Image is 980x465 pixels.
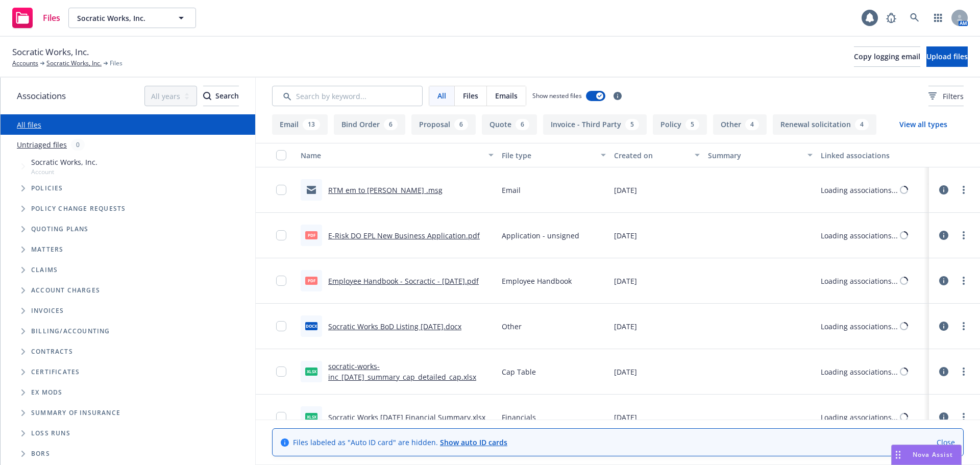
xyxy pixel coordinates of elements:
[272,114,328,135] button: Email
[276,185,286,195] input: Toggle Row Selected
[543,114,647,135] button: Invoice - Third Party
[708,150,801,161] div: Summary
[892,445,904,464] div: Drag to move
[883,114,964,135] button: View all types
[31,206,126,212] span: Policy change requests
[31,369,80,375] span: Certificates
[958,229,970,241] a: more
[276,276,286,286] input: Toggle Row Selected
[821,230,898,241] div: Loading associations...
[614,276,637,286] span: [DATE]
[31,451,50,457] span: BORs
[904,8,925,28] a: Search
[926,46,968,67] button: Upload files
[958,411,970,423] a: more
[855,119,869,130] div: 4
[12,59,38,68] a: Accounts
[8,4,64,32] a: Files
[773,114,876,135] button: Renewal solicitation
[495,90,518,101] span: Emails
[913,450,953,459] span: Nova Assist
[293,437,507,448] span: Files labeled as "Auto ID card" are hidden.
[614,412,637,423] span: [DATE]
[31,247,63,253] span: Matters
[610,143,704,167] button: Created on
[685,119,699,130] div: 5
[384,119,398,130] div: 6
[614,230,637,241] span: [DATE]
[502,276,572,286] span: Employee Handbook
[958,275,970,287] a: more
[17,139,67,150] a: Untriaged files
[502,412,536,423] span: Financials
[614,321,637,332] span: [DATE]
[926,52,968,61] span: Upload files
[328,185,443,195] a: RTM em to [PERSON_NAME] .msg
[821,185,898,195] div: Loading associations...
[31,167,97,176] span: Account
[653,114,707,135] button: Policy
[454,119,468,130] div: 6
[713,114,767,135] button: Other
[31,185,63,191] span: Policies
[68,8,196,28] button: Socratic Works, Inc.
[31,287,100,293] span: Account charges
[821,412,898,423] div: Loading associations...
[821,366,898,377] div: Loading associations...
[328,231,480,240] a: E-Risk DO EPL New Business Application.pdf
[532,91,582,100] span: Show nested files
[821,276,898,286] div: Loading associations...
[46,59,102,68] a: Socratic Works, Inc.
[305,277,317,284] span: pdf
[31,430,70,436] span: Loss Runs
[276,150,286,160] input: Select all
[276,321,286,331] input: Toggle Row Selected
[614,150,689,161] div: Created on
[482,114,537,135] button: Quote
[110,59,122,68] span: Files
[1,155,255,321] div: Tree Example
[305,322,317,330] span: docx
[31,267,58,273] span: Claims
[821,150,925,161] div: Linked associations
[821,321,898,332] div: Loading associations...
[31,308,64,314] span: Invoices
[502,366,536,377] span: Cap Table
[928,86,964,106] button: Filters
[817,143,929,167] button: Linked associations
[328,361,476,382] a: socratic-works-inc_[DATE]_summary_cap_detailed_cap.xlsx
[31,157,97,167] span: Socratic Works, Inc.
[437,90,446,101] span: All
[31,226,89,232] span: Quoting plans
[328,322,461,331] a: Socratic Works BoD Listing [DATE].docx
[203,86,239,106] button: SearchSearch
[31,410,120,416] span: Summary of insurance
[502,185,521,195] span: Email
[301,150,482,161] div: Name
[498,143,610,167] button: File type
[745,119,759,130] div: 4
[516,119,529,130] div: 6
[881,8,901,28] a: Report a Bug
[203,86,239,106] div: Search
[31,328,110,334] span: Billing/Accounting
[463,90,478,101] span: Files
[958,365,970,378] a: more
[614,366,637,377] span: [DATE]
[928,8,948,28] a: Switch app
[31,389,62,396] span: Ex Mods
[276,230,286,240] input: Toggle Row Selected
[334,114,405,135] button: Bind Order
[854,46,920,67] button: Copy logging email
[17,89,66,103] span: Associations
[1,321,255,464] div: Folder Tree Example
[272,86,423,106] input: Search by keyword...
[411,114,476,135] button: Proposal
[71,139,85,151] div: 0
[276,366,286,377] input: Toggle Row Selected
[502,321,522,332] span: Other
[854,52,920,61] span: Copy logging email
[625,119,639,130] div: 5
[31,349,73,355] span: Contracts
[440,437,507,447] a: Show auto ID cards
